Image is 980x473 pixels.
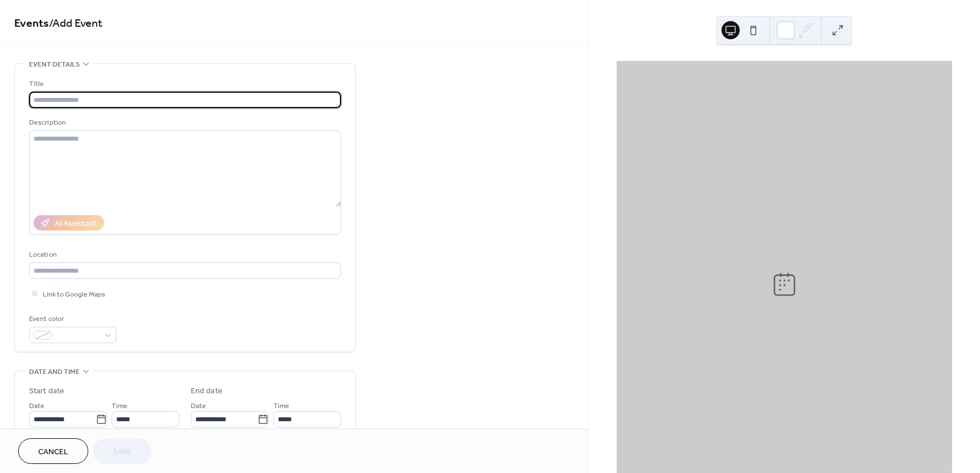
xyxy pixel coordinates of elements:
[29,59,80,71] span: Event details
[29,78,339,90] div: Title
[273,400,289,412] span: Time
[18,438,88,464] button: Cancel
[29,117,339,129] div: Description
[43,289,105,301] span: Link to Google Maps
[112,400,128,412] span: Time
[29,249,339,261] div: Location
[38,446,68,458] span: Cancel
[14,13,49,35] a: Events
[29,385,64,397] div: Start date
[29,400,44,412] span: Date
[191,385,223,397] div: End date
[191,400,206,412] span: Date
[29,313,114,325] div: Event color
[29,366,80,378] span: Date and time
[49,13,102,35] span: / Add Event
